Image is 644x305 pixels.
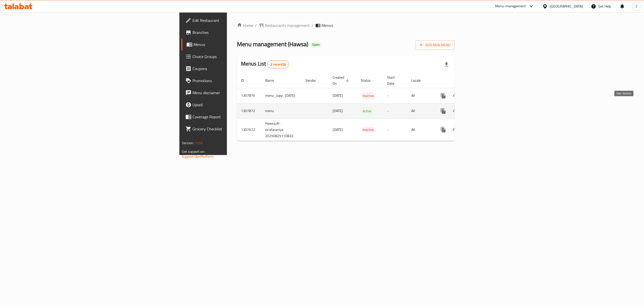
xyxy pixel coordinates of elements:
[182,148,205,155] span: Get support on:
[383,88,407,103] td: -
[192,29,283,35] span: Branches
[449,90,461,102] button: Change Status
[437,105,449,117] button: more
[333,126,343,133] span: [DATE]
[407,103,433,119] td: All
[267,60,289,68] div: Total records count
[181,87,287,99] a: Menu disclaimer
[440,58,453,70] div: Export file
[241,77,251,83] span: ID
[192,126,283,132] span: Grocery Checklist
[192,90,283,96] span: Menu disclaimer
[265,77,280,83] span: Name
[182,153,214,160] a: Support.OpsPlatform
[321,22,333,28] span: Menus
[361,77,377,83] span: Status
[181,38,287,50] a: Menus
[312,22,313,28] li: /
[193,41,283,47] span: Menus
[361,127,376,133] span: Inactive
[437,124,449,136] button: more
[192,102,283,108] span: Upsell
[192,78,283,84] span: Promotions
[361,93,376,99] span: Inactive
[495,3,526,9] div: Menu-management
[241,60,289,68] h2: Menus List
[333,108,343,114] span: [DATE]
[181,26,287,38] a: Branches
[383,119,407,141] td: -
[361,93,376,99] div: Inactive
[550,4,583,9] div: [GEOGRAPHIC_DATA]
[433,73,490,88] th: Actions
[267,62,289,67] span: 3 record(s)
[181,14,287,26] a: Edit Restaurant
[635,4,637,9] span: Z
[192,66,283,72] span: Coupons
[181,75,287,87] a: Promotions
[420,42,451,48] span: Add New Menu
[237,22,455,28] nav: breadcrumb
[383,103,407,119] td: -
[407,119,433,141] td: All
[361,127,376,133] div: Inactive
[449,124,461,136] button: Change Status
[181,111,287,123] a: Coverage Report
[407,88,433,103] td: All
[416,40,455,50] button: Add New Menu
[181,63,287,75] a: Coupons
[237,38,308,50] span: Menu management ( Hawsa )
[265,22,310,28] span: Restaurants management
[182,140,194,146] span: Version:
[310,42,322,48] div: Open
[411,77,427,83] span: Locale
[361,108,374,114] div: Active
[437,90,449,102] button: more
[387,74,401,86] span: Start Date
[310,42,322,47] span: Open
[195,140,203,146] span: 1.0.0
[305,77,323,83] span: Vendor
[181,123,287,135] a: Grocery Checklist
[181,99,287,111] a: Upsell
[192,54,283,60] span: Choice Groups
[333,92,343,99] span: [DATE]
[237,73,490,141] table: enhanced table
[361,108,374,114] span: Active
[181,50,287,63] a: Choice Groups
[333,74,351,86] span: Created On
[192,17,283,23] span: Edit Restaurant
[449,105,461,117] button: Change Status
[192,114,283,120] span: Coverage Report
